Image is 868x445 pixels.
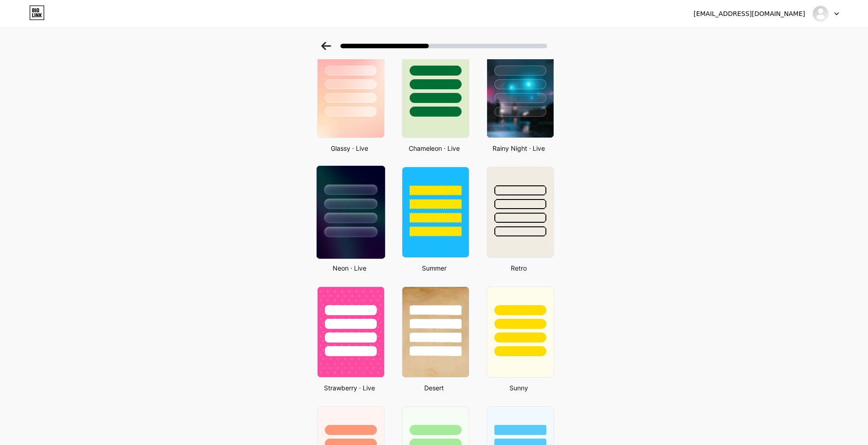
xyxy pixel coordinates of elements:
[484,263,554,273] div: Retro
[484,383,554,393] div: Sunny
[314,143,385,153] div: Glassy · Live
[316,166,385,259] img: neon.jpg
[484,143,554,153] div: Rainy Night · Live
[399,383,469,393] div: Desert
[812,5,829,22] img: authorsumit
[693,9,805,19] div: [EMAIL_ADDRESS][DOMAIN_NAME]
[314,383,385,393] div: Strawberry · Live
[399,143,469,153] div: Chameleon · Live
[314,263,385,273] div: Neon · Live
[399,263,469,273] div: Summer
